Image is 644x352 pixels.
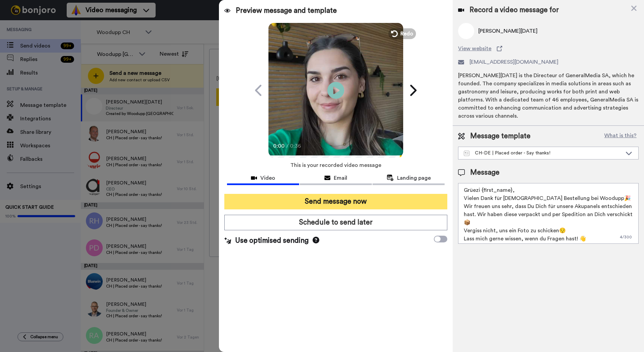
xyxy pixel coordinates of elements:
[286,142,289,150] span: /
[235,236,309,246] span: Use optimised sending
[260,174,275,182] span: Video
[290,158,381,173] span: This is your recorded video message
[470,168,500,178] span: Message
[470,58,558,66] span: [EMAIL_ADDRESS][DOMAIN_NAME]
[458,45,491,53] span: View website
[224,215,447,230] button: Schedule to send later
[458,183,639,244] textarea: Grüezi {first_name}, Vielen Dank für [DEMOGRAPHIC_DATA] Bestellung bei Woodupp🎉 Wir freuen uns se...
[334,174,347,182] span: Email
[273,142,285,150] span: 0:00
[464,151,470,156] img: Message-temps.svg
[470,131,530,141] span: Message template
[290,142,302,150] span: 0:36
[458,45,639,53] a: View website
[458,71,639,120] div: [PERSON_NAME][DATE] is the Directeur of GeneralMedia SA, which he founded. The company specialize...
[464,150,622,156] div: CH-DE | Placed order - Say thanks!
[224,194,447,209] button: Send message now
[602,131,639,141] button: What is this?
[397,174,431,182] span: Landing page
